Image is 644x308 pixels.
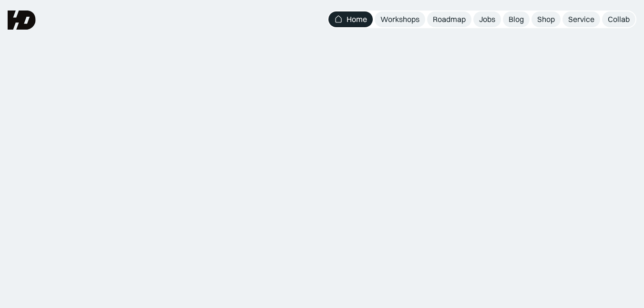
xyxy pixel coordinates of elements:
[532,11,561,27] a: Shop
[562,11,600,27] a: Service
[427,11,471,27] a: Roadmap
[375,11,425,27] a: Workshops
[503,11,530,27] a: Blog
[473,11,501,27] a: Jobs
[433,14,466,24] div: Roadmap
[380,14,419,24] div: Workshops
[509,14,524,24] div: Blog
[608,14,630,24] div: Collab
[479,14,495,24] div: Jobs
[537,14,555,24] div: Shop
[347,14,367,24] div: Home
[602,11,635,27] a: Collab
[328,11,373,27] a: Home
[568,14,594,24] div: Service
